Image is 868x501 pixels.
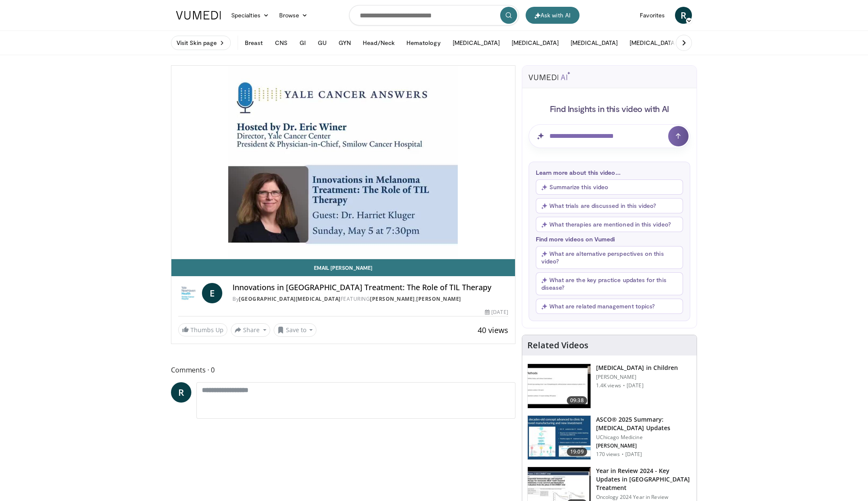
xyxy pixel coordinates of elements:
[536,198,683,213] button: What trials are discussed in this video?
[202,283,222,303] a: E
[232,283,508,292] h4: Innovations in [GEOGRAPHIC_DATA] Treatment: The Role of TIL Therapy
[527,364,692,409] a: 09:38 [MEDICAL_DATA] in Children [PERSON_NAME] 1.4K views · [DATE]
[401,34,446,51] button: Hematology
[240,34,268,51] button: Breast
[596,415,692,432] h3: ASCO® 2025 Summary: [MEDICAL_DATA] Updates
[529,72,570,80] img: vumedi-ai-logo.svg
[274,323,317,337] button: Save to
[567,396,587,405] span: 09:38
[529,124,690,148] input: Question for AI
[596,374,678,381] p: [PERSON_NAME]
[358,34,400,51] button: Head/Neck
[596,442,692,449] p: [PERSON_NAME]
[528,364,591,408] img: 02d29aa9-807e-4988-be31-987865366474.150x105_q85_crop-smart_upscale.jpg
[294,34,311,51] button: GI
[566,34,623,51] button: [MEDICAL_DATA]
[596,434,692,441] p: UChicago Medicine
[625,451,642,458] p: [DATE]
[529,103,690,114] h4: Find Insights in this video with AI
[226,7,274,24] a: Specialties
[313,34,332,51] button: GU
[623,382,625,389] div: ·
[622,451,624,458] div: ·
[178,323,227,336] a: Thumbs Up
[627,382,644,389] p: [DATE]
[596,364,678,372] h3: [MEDICAL_DATA] in Children
[527,415,692,460] a: 19:09 ASCO® 2025 Summary: [MEDICAL_DATA] Updates UChicago Medicine [PERSON_NAME] 170 views · [DATE]
[370,295,415,302] a: [PERSON_NAME]
[171,382,191,403] a: R
[178,283,199,303] img: Yale Cancer Center
[270,34,293,51] button: CNS
[536,217,683,232] button: What therapies are mentioned in this video?
[624,34,682,51] button: [MEDICAL_DATA]
[349,5,519,25] input: Search topics, interventions
[231,323,270,337] button: Share
[536,272,683,295] button: What are the key practice updates for this disease?
[274,7,313,24] a: Browse
[527,340,588,350] h4: Related Videos
[675,7,692,24] a: R
[596,451,620,458] p: 170 views
[507,34,564,51] button: [MEDICAL_DATA]
[171,36,231,50] a: Visit Skin page
[478,325,508,335] span: 40 views
[536,179,683,195] button: Summarize this video
[171,66,515,259] video-js: Video Player
[596,467,692,492] h3: Year in Review 2024 - Key Updates in [GEOGRAPHIC_DATA] Treatment
[528,416,591,460] img: e3f8699c-655a-40d7-9e09-ddaffb4702c0.150x105_q85_crop-smart_upscale.jpg
[171,364,515,375] span: Comments 0
[567,448,587,456] span: 19:09
[448,34,505,51] button: [MEDICAL_DATA]
[232,295,508,303] div: By FEATURING ,
[176,11,221,20] img: VuMedi Logo
[536,235,683,243] p: Find more videos on Vumedi
[596,494,692,501] p: Oncology 2024 Year in Review
[635,7,670,24] a: Favorites
[526,7,580,24] button: Ask with AI
[416,295,461,302] a: [PERSON_NAME]
[171,259,515,276] a: Email [PERSON_NAME]
[536,169,683,176] p: Learn more about this video...
[333,34,356,51] button: GYN
[596,382,621,389] p: 1.4K views
[485,308,508,316] div: [DATE]
[239,295,341,302] a: [GEOGRAPHIC_DATA][MEDICAL_DATA]
[536,299,683,314] button: What are related management topics?
[536,246,683,269] button: What are alternative perspectives on this video?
